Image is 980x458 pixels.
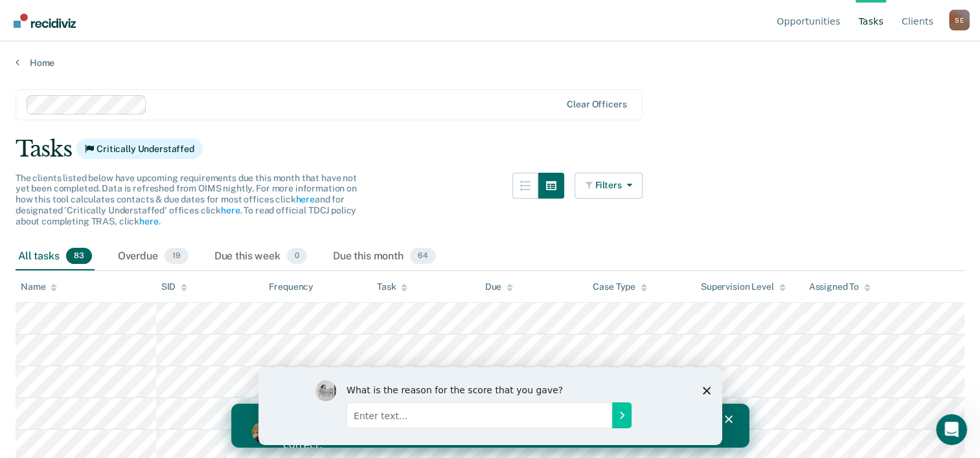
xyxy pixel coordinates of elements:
[231,404,749,448] iframe: Intercom live chat banner
[16,136,964,162] div: Tasks
[66,248,92,265] span: 83
[949,10,970,30] div: S E
[485,281,514,292] div: Due
[14,14,76,28] img: Recidiviz
[161,281,188,292] div: SID
[21,281,57,292] div: Name
[701,281,786,292] div: Supervision Level
[16,243,95,271] div: All tasks83
[593,281,647,292] div: Case Type
[410,248,436,265] span: 64
[16,173,357,226] span: The clients listed below have upcoming requirements due this month that have not yet been complet...
[221,205,240,215] a: here
[258,367,722,445] iframe: Survey by Kim from Recidiviz
[494,12,507,19] div: Close
[269,281,313,292] div: Frequency
[139,216,158,226] a: here
[287,248,307,265] span: 0
[575,173,643,199] button: Filters
[377,281,407,292] div: Task
[949,10,970,30] button: Profile dropdown button
[295,194,314,204] a: here
[567,99,626,110] div: Clear officers
[76,138,203,159] span: Critically Understaffed
[165,248,188,265] span: 19
[809,281,871,292] div: Assigned To
[330,243,439,271] div: Due this month64
[52,9,435,34] b: Critically Understaffed Office
[65,9,125,21] b: Attention!
[52,9,477,48] div: 🚨 The technical error preventing the designation from appearing has been resolved. Your office's ...
[115,243,191,271] div: Overdue19
[936,414,967,445] iframe: Intercom live chat
[212,243,310,271] div: Due this week0
[16,57,964,69] a: Home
